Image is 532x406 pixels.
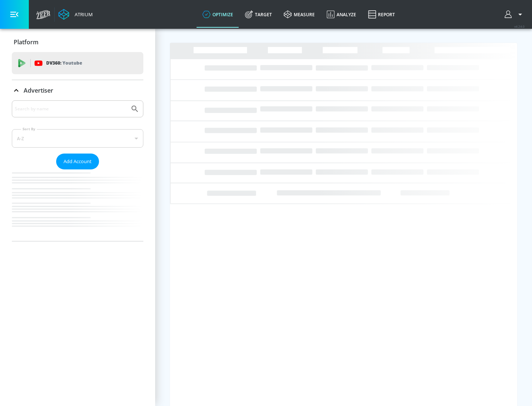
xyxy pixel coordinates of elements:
[64,157,92,166] span: Add Account
[362,1,401,28] a: Report
[15,104,127,114] input: Search by name
[12,32,143,52] div: Platform
[12,169,143,241] nav: list of Advertiser
[46,59,82,67] p: DV360:
[514,24,525,28] span: v 4.24.0
[12,52,143,74] div: DV360: Youtube
[239,1,278,28] a: Target
[72,11,93,18] div: Atrium
[56,154,99,169] button: Add Account
[12,100,143,241] div: Advertiser
[21,127,37,131] label: Sort By
[197,1,239,28] a: optimize
[24,86,53,94] p: Advertiser
[12,129,143,148] div: A-Z
[12,80,143,101] div: Advertiser
[278,1,321,28] a: measure
[321,1,362,28] a: Analyze
[62,59,82,67] p: Youtube
[58,9,93,20] a: Atrium
[14,38,38,46] p: Platform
